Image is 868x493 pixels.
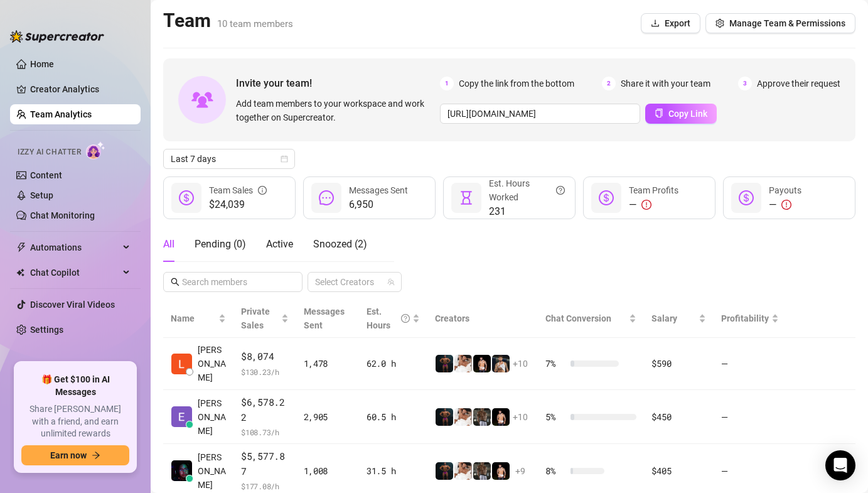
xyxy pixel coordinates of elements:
span: 7 % [545,357,565,371]
a: Discover Viral Videos [30,300,115,310]
div: 31.5 h [367,464,420,478]
img: Novela_Papi [492,408,510,426]
img: Lester Dillena [171,354,192,374]
span: $ 108.73 /h [241,426,289,438]
img: Novela_Papi [492,462,510,480]
img: Chris [492,355,510,372]
span: Profitability [721,313,769,323]
button: Manage Team & Permissions [705,13,855,33]
a: Home [30,59,54,69]
span: $ 177.08 /h [241,480,289,492]
div: $405 [651,464,705,478]
span: copy [655,109,663,117]
a: Content [30,170,62,180]
span: Share [PERSON_NAME] with a friend, and earn unlimited rewards [21,403,129,440]
span: Add team members to your workspace and work together on Supercreator. [236,97,435,124]
img: Rexson John Gab… [171,460,192,481]
span: [PERSON_NAME] [198,396,226,438]
span: dollar-circle [179,190,194,205]
span: Copy Link [668,109,707,119]
a: Team Analytics [30,109,92,119]
div: 60.5 h [367,410,420,424]
img: logo-BBDzfeDw.svg [10,30,104,43]
span: Izzy AI Chatter [18,146,81,158]
span: Active [266,238,293,250]
span: Salary [651,313,677,323]
span: $8,074 [241,349,289,364]
img: iceman_jb [473,408,491,426]
td: — [714,338,786,390]
span: 8 % [545,464,565,478]
span: search [171,278,179,286]
span: [PERSON_NAME] [198,450,226,492]
input: Search members [182,275,285,289]
span: Share it with your team [621,77,710,90]
span: info-circle [258,183,267,197]
button: Earn nowarrow-right [21,445,129,465]
span: Copy the link from the bottom [459,77,574,90]
img: Ezra Mwangi [171,406,192,427]
h2: Team [163,9,293,33]
span: 3 [738,77,752,90]
div: Team Sales [209,183,267,197]
img: iceman_jb [473,462,491,480]
a: Creator Analytics [30,79,131,99]
span: Manage Team & Permissions [729,18,845,28]
span: 2 [602,77,616,90]
img: Muscled [436,462,453,480]
div: 62.0 h [367,357,420,371]
th: Creators [427,300,538,338]
span: 231 [489,204,565,219]
th: Name [163,300,233,338]
div: 1,478 [304,357,351,371]
span: Approve their request [757,77,840,90]
span: download [651,19,660,28]
span: 10 team members [217,18,293,30]
img: Jake [454,355,472,372]
span: $5,577.87 [241,449,289,479]
span: 5 % [545,410,565,424]
span: Invite your team! [236,75,440,91]
span: calendar [281,155,288,163]
span: 6,950 [349,197,408,212]
span: Private Sales [241,306,270,330]
span: + 10 [513,410,528,424]
div: 1,008 [304,464,351,478]
div: $450 [651,410,705,424]
img: Chat Copilot [16,268,24,277]
span: question-circle [556,176,565,204]
span: setting [715,19,724,28]
img: Jake [454,462,472,480]
div: All [163,237,174,252]
span: Messages Sent [304,306,345,330]
span: Chat Conversion [545,313,611,323]
span: dollar-circle [599,190,614,205]
span: Automations [30,237,119,257]
span: hourglass [459,190,474,205]
img: Muscled [436,355,453,372]
div: $590 [651,357,705,371]
img: Jake [454,408,472,426]
span: Last 7 days [171,149,287,168]
button: Copy Link [645,104,717,124]
span: Earn now [50,450,87,460]
div: Open Intercom Messenger [825,450,855,480]
a: Settings [30,325,63,335]
span: message [319,190,334,205]
span: exclamation-circle [781,200,791,210]
div: Est. Hours [367,305,410,332]
span: exclamation-circle [641,200,651,210]
div: Est. Hours Worked [489,176,565,204]
div: — [629,197,678,212]
span: Export [665,18,690,28]
span: Payouts [769,185,801,195]
img: Muscled [436,408,453,426]
img: AI Chatter [86,141,105,160]
button: Export [641,13,700,33]
td: — [714,390,786,444]
span: [PERSON_NAME] [198,343,226,384]
span: dollar-circle [739,190,754,205]
div: 2,905 [304,410,351,424]
a: Chat Monitoring [30,210,95,220]
span: question-circle [401,305,410,332]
